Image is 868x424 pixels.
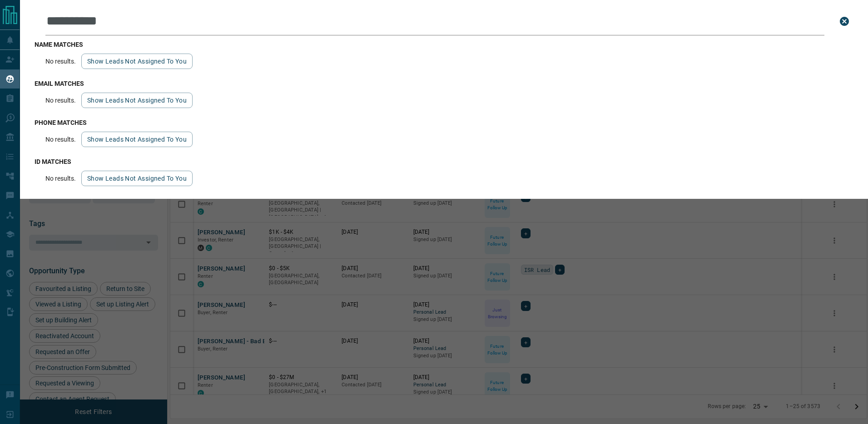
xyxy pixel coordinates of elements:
[35,80,853,87] h3: email matches
[45,58,76,65] p: No results.
[35,119,853,126] h3: phone matches
[81,54,193,69] button: show leads not assigned to you
[35,41,853,48] h3: name matches
[45,136,76,143] p: No results.
[835,12,853,30] button: close search bar
[81,93,193,108] button: show leads not assigned to you
[45,175,76,182] p: No results.
[81,171,193,186] button: show leads not assigned to you
[45,97,76,104] p: No results.
[35,158,853,165] h3: id matches
[81,132,193,147] button: show leads not assigned to you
